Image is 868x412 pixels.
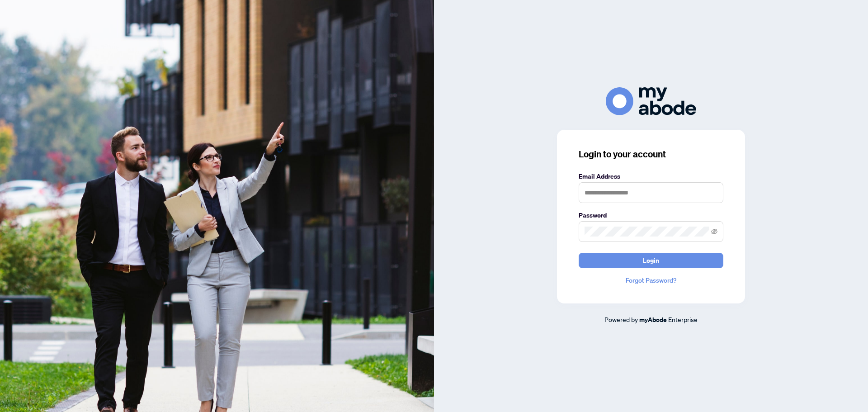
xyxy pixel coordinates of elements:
[579,148,723,161] h3: Login to your account
[711,228,717,235] span: eye-invisible
[579,275,723,285] a: Forgot Password?
[579,171,723,181] label: Email Address
[639,315,667,325] a: myAbode
[668,315,698,323] span: Enterprise
[643,253,659,268] span: Login
[579,210,723,220] label: Password
[606,87,696,115] img: ma-logo
[579,253,723,268] button: Login
[604,315,638,323] span: Powered by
